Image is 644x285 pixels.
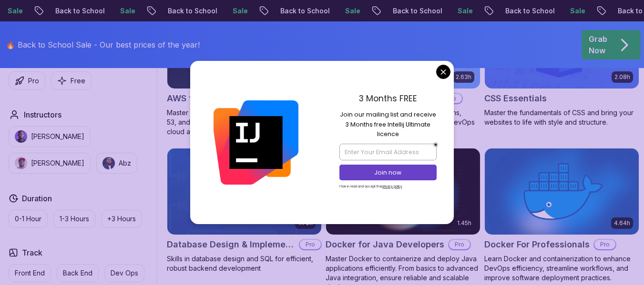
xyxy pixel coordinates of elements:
p: 2.08h [614,73,630,81]
h2: Instructors [24,109,61,120]
p: +3 Hours [107,214,136,224]
h2: CSS Essentials [484,92,547,105]
button: 1-3 Hours [53,210,95,228]
p: Pro [28,76,39,86]
p: Pro [594,240,615,249]
button: Free [51,71,92,90]
p: Back to School [47,6,112,16]
h2: Docker For Professionals [484,238,590,251]
p: Back End [63,268,92,278]
p: Back to School [497,6,562,16]
a: Docker For Professionals card4.64hDocker For ProfessionalsProLearn Docker and containerization to... [484,148,639,283]
img: instructor img [15,157,27,169]
img: instructor img [15,130,27,143]
button: Front End [9,264,51,282]
p: Sale [112,6,143,16]
p: 1-3 Hours [60,214,89,224]
button: +3 Hours [101,210,142,228]
button: Back End [57,264,99,282]
img: Docker For Professionals card [485,148,639,235]
h2: AWS for Developers [167,92,252,105]
p: Pro [449,240,470,249]
p: Master the fundamentals of CSS and bring your websites to life with style and structure. [484,108,639,127]
p: Grab Now [589,33,607,56]
p: [PERSON_NAME] [31,158,84,168]
p: Sale [562,6,593,16]
h2: Database Design & Implementation [167,238,295,251]
a: AWS for Developers card2.73hJUST RELEASEDAWS for DevelopersProMaster AWS services like EC2, RDS, ... [167,2,322,137]
p: Master AWS services like EC2, RDS, VPC, Route 53, and Docker to deploy and manage scalable cloud ... [167,108,322,137]
p: 0-1 Hour [15,214,41,224]
p: Learn Docker and containerization to enhance DevOps efficiency, streamline workflows, and improve... [484,254,639,283]
p: [PERSON_NAME] [31,132,84,141]
p: Skills in database design and SQL for efficient, robust backend development [167,254,322,273]
button: instructor imgAbz [96,153,137,174]
img: instructor img [102,157,115,169]
p: 🔥 Back to School Sale - Our best prices of the year! [6,39,200,50]
p: 4.64h [614,219,630,227]
button: 0-1 Hour [9,210,48,228]
p: Back to School [385,6,450,16]
img: Database Design & Implementation card [167,148,321,235]
p: Sale [225,6,255,16]
p: Sale [450,6,480,16]
h2: Docker for Java Developers [326,238,444,251]
button: Dev Ops [104,264,144,282]
p: Front End [15,268,45,278]
button: instructor img[PERSON_NAME] [9,153,91,174]
button: instructor img[PERSON_NAME] [9,126,91,147]
p: Free [71,76,85,86]
p: Abz [119,158,131,168]
p: Sale [337,6,368,16]
p: Back to School [272,6,337,16]
p: 1.45h [457,219,471,227]
h2: Track [22,247,42,258]
p: Pro [300,240,321,249]
p: Dev Ops [111,268,138,278]
h2: Duration [22,193,52,204]
p: 2.63h [456,73,471,81]
a: Database Design & Implementation card1.70hNEWDatabase Design & ImplementationProSkills in databas... [167,148,322,273]
p: Back to School [160,6,225,16]
button: Pro [9,71,45,90]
